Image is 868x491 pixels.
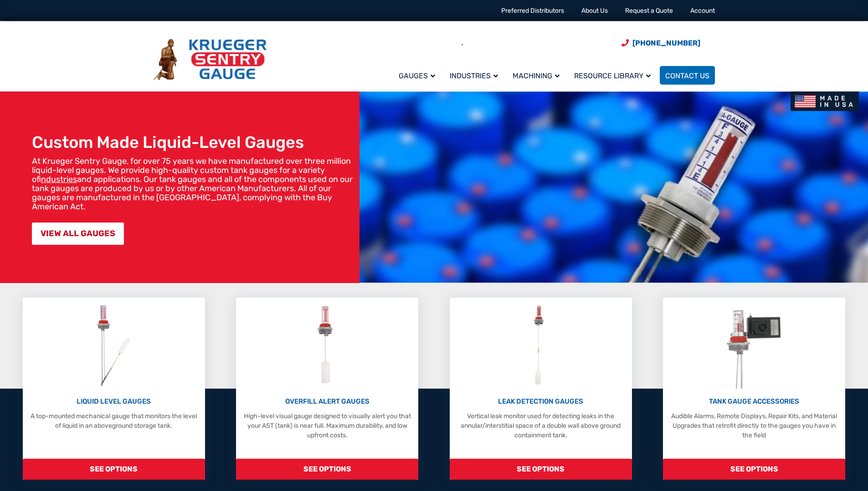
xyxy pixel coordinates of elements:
[444,65,507,86] a: Industries
[360,91,868,283] img: bg_hero_bannerksentry
[665,71,709,80] span: Contact Us
[241,396,414,407] p: OVERFILL ALERT GAUGES
[32,157,355,211] p: At Krueger Sentry Gauge, for over 75 years we have manufactured over three million liquid-level g...
[399,71,435,80] span: Gauges
[690,7,715,15] a: Account
[663,298,845,480] a: Tank Gauge Accessories TANK GAUGE ACCESSORIES Audible Alarms, Remote Displays, Repair Kits, and M...
[668,396,841,407] p: TANK GAUGE ACCESSORIES
[625,7,673,15] a: Request a Quote
[513,71,560,80] span: Machining
[454,396,627,407] p: LEAK DETECTION GAUGES
[27,411,200,430] p: A top-mounted mechanical gauge that monitors the level of liquid in an aboveground storage tank.
[450,71,498,80] span: Industries
[569,65,660,86] a: Resource Library
[621,37,700,49] a: Phone Number (920) 434-8860
[450,459,632,480] span: SEE OPTIONS
[668,411,841,440] p: Audible Alarms, Remote Displays, Repair Kits, and Material Upgrades that retrofit directly to the...
[307,302,348,389] img: Overfill Alert Gauges
[718,302,791,389] img: Tank Gauge Accessories
[393,65,444,86] a: Gauges
[27,396,200,407] p: LIQUID LEVEL GAUGES
[581,7,608,15] a: About Us
[660,66,715,85] a: Contact Us
[23,298,205,480] a: Liquid Level Gauges LIQUID LEVEL GAUGES A top-mounted mechanical gauge that monitors the level of...
[32,132,355,152] h1: Custom Made Liquid-Level Gauges
[454,411,627,440] p: Vertical leak monitor used for detecting leaks in the annular/interstitial space of a double wall...
[236,298,418,480] a: Overfill Alert Gauges OVERFILL ALERT GAUGES High-level visual gauge designed to visually alert yo...
[89,302,138,389] img: Liquid Level Gauges
[32,223,124,245] a: VIEW ALL GAUGES
[574,71,651,80] span: Resource Library
[241,411,414,440] p: High-level visual gauge designed to visually alert you that your AST (tank) is near full. Maximum...
[507,65,569,86] a: Machining
[501,7,564,15] a: Preferred Distributors
[154,39,267,81] img: Krueger Sentry Gauge
[23,459,205,480] span: SEE OPTIONS
[632,39,700,47] span: [PHONE_NUMBER]
[523,302,559,389] img: Leak Detection Gauges
[791,91,859,111] img: Made In USA
[450,298,632,480] a: Leak Detection Gauges LEAK DETECTION GAUGES Vertical leak monitor used for detecting leaks in the...
[236,459,418,480] span: SEE OPTIONS
[41,174,77,184] a: industries
[663,459,845,480] span: SEE OPTIONS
